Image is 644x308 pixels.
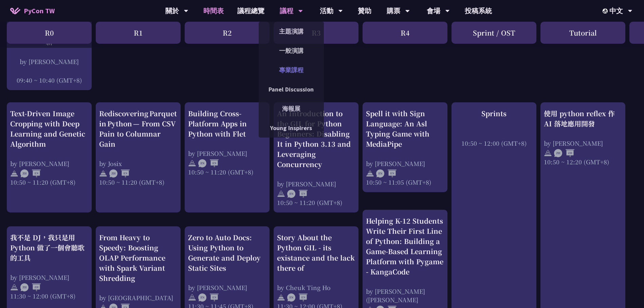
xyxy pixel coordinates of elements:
[259,23,324,39] a: 主題演講
[544,139,622,147] div: by [PERSON_NAME]
[287,293,308,302] img: ENEN.5a408d1.svg
[376,169,397,178] img: ENEN.5a408d1.svg
[99,108,177,186] a: Rediscovering Parquet in Python — From CSV Pain to Columnar Gain by Josix 10:50 ~ 11:20 (GMT+8)
[109,169,130,178] img: ZHEN.371966e.svg
[259,101,324,117] a: 海報展
[20,169,41,178] img: ZHEN.371966e.svg
[455,108,533,119] div: Sprints
[277,293,285,302] img: svg+xml;base64,PHN2ZyB4bWxucz0iaHR0cDovL3d3dy53My5vcmcvMjAwMC9zdmciIHdpZHRoPSIyNCIgaGVpZ2h0PSIyNC...
[366,159,444,168] div: by [PERSON_NAME]
[363,22,447,44] div: R4
[188,149,266,158] div: by [PERSON_NAME]
[277,108,355,169] div: An Introduction to the GIL for Python Beginners: Disabling It in Python 3.13 and Leveraging Concu...
[10,57,88,66] div: by [PERSON_NAME]
[540,22,625,44] div: Tutorial
[10,76,88,84] div: 09:40 ~ 10:40 (GMT+8)
[277,283,355,292] div: by Cheuk Ting Ho
[99,108,177,149] div: Rediscovering Parquet in Python — From CSV Pain to Columnar Gain
[10,292,88,300] div: 11:30 ~ 12:00 (GMT+8)
[259,62,324,78] a: 專業課程
[259,81,324,97] a: Panel Discussion
[287,190,308,198] img: ENEN.5a408d1.svg
[366,108,444,149] div: Spell it with Sign Language: An Asl Typing Game with MediaPipe
[20,283,41,291] img: ZHZH.38617ef.svg
[554,149,574,157] img: ZHZH.38617ef.svg
[366,287,444,304] div: by [PERSON_NAME] ([PERSON_NAME]
[188,168,266,176] div: 10:50 ~ 11:20 (GMT+8)
[10,283,18,291] img: svg+xml;base64,PHN2ZyB4bWxucz0iaHR0cDovL3d3dy53My5vcmcvMjAwMC9zdmciIHdpZHRoPSIyNCIgaGVpZ2h0PSIyNC...
[10,178,88,186] div: 10:50 ~ 11:20 (GMT+8)
[188,232,266,273] div: Zero to Auto Docs: Using Python to Generate and Deploy Static Sites
[544,149,552,157] img: svg+xml;base64,PHN2ZyB4bWxucz0iaHR0cDovL3d3dy53My5vcmcvMjAwMC9zdmciIHdpZHRoPSIyNCIgaGVpZ2h0PSIyNC...
[10,273,88,282] div: by [PERSON_NAME]
[198,293,219,302] img: ENEN.5a408d1.svg
[10,232,88,300] a: 我不是 DJ，我只是用 Python 做了一個會聽歌的工具 by [PERSON_NAME] 11:30 ~ 12:00 (GMT+8)
[10,17,88,84] a: 當科技走進球場：21世紀運動數據科技的發展與創新 by [PERSON_NAME] 09:40 ~ 10:40 (GMT+8)
[603,8,609,14] img: Locale Icon
[277,190,285,198] img: svg+xml;base64,PHN2ZyB4bWxucz0iaHR0cDovL3d3dy53My5vcmcvMjAwMC9zdmciIHdpZHRoPSIyNCIgaGVpZ2h0PSIyNC...
[99,293,177,302] div: by [GEOGRAPHIC_DATA]
[366,169,374,178] img: svg+xml;base64,PHN2ZyB4bWxucz0iaHR0cDovL3d3dy53My5vcmcvMjAwMC9zdmciIHdpZHRoPSIyNCIgaGVpZ2h0PSIyNC...
[259,43,324,59] a: 一般演講
[259,120,324,136] a: Young Inspirers
[366,178,444,186] div: 10:50 ~ 11:05 (GMT+8)
[7,22,92,44] div: R0
[10,108,88,186] a: Text-Driven Image Cropping with Deep Learning and Genetic Algorithm by [PERSON_NAME] 10:50 ~ 11:2...
[544,108,622,166] a: 使用 python reflex 作 AI 落地應用開發 by [PERSON_NAME] 10:50 ~ 12:20 (GMT+8)
[544,108,622,129] div: 使用 python reflex 作 AI 落地應用開發
[277,232,355,273] div: Story About the Python GIL - its existance and the lack there of
[185,22,270,44] div: R2
[277,180,355,188] div: by [PERSON_NAME]
[96,22,181,44] div: R1
[99,159,177,168] div: by Josix
[188,108,266,139] div: Building Cross-Platform Apps in Python with Flet
[188,293,196,302] img: svg+xml;base64,PHN2ZyB4bWxucz0iaHR0cDovL3d3dy53My5vcmcvMjAwMC9zdmciIHdpZHRoPSIyNCIgaGVpZ2h0PSIyNC...
[10,108,88,149] div: Text-Driven Image Cropping with Deep Learning and Genetic Algorithm
[99,178,177,186] div: 10:50 ~ 11:20 (GMT+8)
[455,139,533,147] div: 10:50 ~ 12:00 (GMT+8)
[99,232,177,283] div: From Heavy to Speedy: Boosting OLAP Performance with Spark Variant Shredding
[10,7,20,14] img: Home icon of PyCon TW 2025
[188,108,266,176] a: Building Cross-Platform Apps in Python with Flet by [PERSON_NAME] 10:50 ~ 11:20 (GMT+8)
[10,232,88,263] div: 我不是 DJ，我只是用 Python 做了一個會聽歌的工具
[366,216,444,277] div: Helping K-12 Students Write Their First Line of Python: Building a Game-Based Learning Platform w...
[3,2,61,19] a: PyCon TW
[277,198,355,207] div: 10:50 ~ 11:20 (GMT+8)
[188,283,266,292] div: by [PERSON_NAME]
[10,159,88,168] div: by [PERSON_NAME]
[24,6,55,16] span: PyCon TW
[366,108,444,186] a: Spell it with Sign Language: An Asl Typing Game with MediaPipe by [PERSON_NAME] 10:50 ~ 11:05 (GM...
[277,108,355,207] a: An Introduction to the GIL for Python Beginners: Disabling It in Python 3.13 and Leveraging Concu...
[10,169,18,178] img: svg+xml;base64,PHN2ZyB4bWxucz0iaHR0cDovL3d3dy53My5vcmcvMjAwMC9zdmciIHdpZHRoPSIyNCIgaGVpZ2h0PSIyNC...
[188,159,196,167] img: svg+xml;base64,PHN2ZyB4bWxucz0iaHR0cDovL3d3dy53My5vcmcvMjAwMC9zdmciIHdpZHRoPSIyNCIgaGVpZ2h0PSIyNC...
[198,159,219,167] img: ENEN.5a408d1.svg
[99,169,107,178] img: svg+xml;base64,PHN2ZyB4bWxucz0iaHR0cDovL3d3dy53My5vcmcvMjAwMC9zdmciIHdpZHRoPSIyNCIgaGVpZ2h0PSIyNC...
[544,158,622,166] div: 10:50 ~ 12:20 (GMT+8)
[452,22,536,44] div: Sprint / OST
